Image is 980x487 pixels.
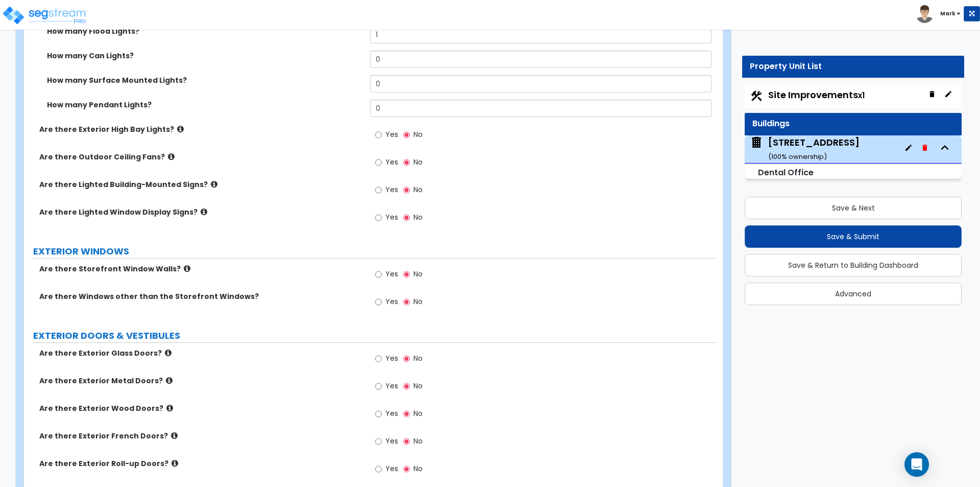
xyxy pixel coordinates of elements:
small: x1 [858,90,865,101]
i: click for more info! [211,180,217,188]
label: EXTERIOR DOORS & VESTIBULES [33,329,717,342]
input: No [403,184,410,196]
label: Are there Exterior Roll-up Doors? [39,458,362,469]
input: Yes [375,212,382,223]
button: Save & Next [745,197,962,219]
input: Yes [375,184,382,196]
label: Are there Storefront Window Walls? [39,264,362,274]
div: [STREET_ADDRESS] [768,136,860,162]
input: No [403,463,410,475]
span: Yes [385,408,398,419]
span: No [413,381,423,391]
span: No [413,296,423,307]
span: No [413,184,423,195]
input: Yes [375,408,382,420]
input: No [403,353,410,364]
button: Advanced [745,283,962,305]
label: Are there Lighted Window Display Signs? [39,207,362,217]
img: Construction.png [750,89,763,103]
i: click for more info! [166,377,173,384]
span: No [413,353,423,363]
i: click for more info! [201,208,207,216]
label: Are there Exterior Glass Doors? [39,348,362,358]
div: Property Unit List [750,61,957,73]
label: Are there Exterior Metal Doors? [39,376,362,386]
input: No [403,212,410,223]
span: Yes [385,157,398,167]
span: 503 N Pine Street [750,136,860,162]
span: No [413,463,423,474]
input: Yes [375,157,382,168]
input: No [403,436,410,447]
input: Yes [375,296,382,308]
i: click for more info! [166,404,173,412]
span: Yes [385,381,398,391]
div: Buildings [752,118,954,130]
input: No [403,296,410,308]
label: Are there Exterior French Doors? [39,431,362,441]
img: avatar.png [916,5,934,23]
span: No [413,436,423,446]
i: click for more info! [171,459,178,467]
img: building.svg [750,136,763,149]
label: Are there Windows other than the Storefront Windows? [39,291,362,302]
small: ( 100 % ownership) [768,152,827,161]
span: No [413,212,423,222]
span: Yes [385,184,398,195]
label: How many Flood Lights? [47,26,362,36]
i: click for more info! [165,349,171,357]
input: Yes [375,381,382,392]
input: Yes [375,353,382,364]
i: click for more info! [184,265,190,272]
input: Yes [375,436,382,447]
i: click for more info! [171,432,178,439]
span: No [413,157,423,167]
button: Save & Submit [745,225,962,248]
span: Yes [385,296,398,307]
label: How many Pendant Lights? [47,100,362,110]
input: No [403,129,410,141]
span: Yes [385,463,398,474]
input: Yes [375,463,382,475]
input: No [403,157,410,168]
label: Are there Outdoor Ceiling Fans? [39,152,362,162]
input: No [403,381,410,392]
label: Are there Exterior High Bay Lights? [39,124,362,134]
input: No [403,269,410,280]
label: How many Surface Mounted Lights? [47,75,362,85]
span: Site Improvements [768,88,865,101]
span: Yes [385,212,398,222]
span: Yes [385,436,398,446]
label: Are there Lighted Building-Mounted Signs? [39,179,362,190]
i: click for more info! [177,125,184,133]
div: Open Intercom Messenger [904,452,929,477]
button: Save & Return to Building Dashboard [745,254,962,276]
label: Are there Exterior Wood Doors? [39,403,362,413]
small: Dental Office [758,167,814,178]
label: EXTERIOR WINDOWS [33,245,717,258]
span: Yes [385,129,398,140]
span: No [413,129,423,140]
span: Yes [385,353,398,363]
input: No [403,408,410,420]
input: Yes [375,129,382,141]
span: No [413,408,423,419]
span: Yes [385,269,398,279]
i: click for more info! [168,153,175,160]
img: logo_pro_r.png [2,5,88,26]
b: Mark [940,10,955,17]
span: No [413,269,423,279]
label: How many Can Lights? [47,51,362,61]
input: Yes [375,269,382,280]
